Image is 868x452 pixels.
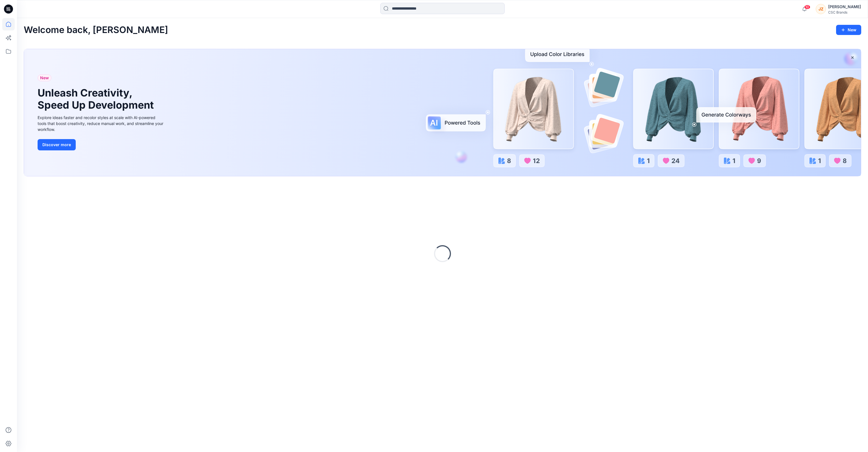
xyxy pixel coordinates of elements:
[836,25,861,35] button: New
[828,10,861,14] div: CSC Brands
[804,5,810,9] span: 10
[828,3,861,10] div: [PERSON_NAME]
[38,87,156,111] h1: Unleash Creativity, Speed Up Development
[40,74,49,81] span: New
[816,4,826,14] div: JZ
[24,25,168,35] h2: Welcome back, [PERSON_NAME]
[38,139,76,150] button: Discover more
[38,115,165,132] div: Explore ideas faster and recolor styles at scale with AI-powered tools that boost creativity, red...
[38,139,165,150] a: Discover more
